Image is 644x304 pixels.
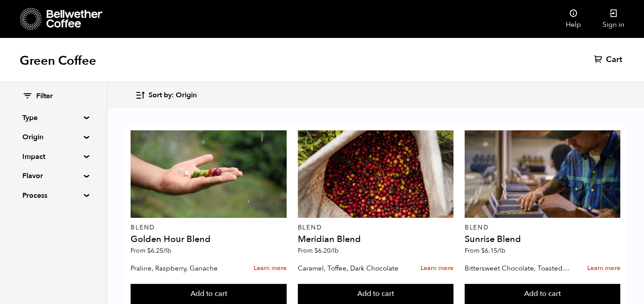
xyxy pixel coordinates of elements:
a: Learn more [254,259,287,278]
bdi: 6.20 [314,246,339,255]
span: From [298,246,339,255]
bdi: 6.15 [481,246,505,255]
h4: Meridian Blend [298,235,453,244]
span: $ [314,246,318,255]
span: Sort by: Origin [148,91,197,100]
p: Praline, Raspberry, Ganache [131,262,237,275]
summary: Type [22,112,84,123]
p: Blend [465,225,620,231]
span: Filter [36,92,53,101]
span: $ [147,246,151,255]
a: Learn more [420,259,453,278]
h1: Green Coffee [20,53,96,69]
summary: Origin [22,132,84,142]
p: Caramel, Toffee, Dark Chocolate [298,262,404,275]
a: Cart [594,54,624,65]
h4: Sunrise Blend [465,235,620,244]
p: Blend [298,225,453,231]
p: Bittersweet Chocolate, Toasted Marshmallow, Candied Orange, Praline [465,262,571,275]
button: Sort by: Origin [135,85,197,106]
bdi: 6.25 [147,246,171,255]
span: $ [481,246,485,255]
span: /lb [163,246,171,255]
p: Blend [131,225,286,231]
span: /lb [330,246,339,255]
span: /lb [497,246,505,255]
h4: Golden Hour Blend [131,235,286,244]
a: Learn more [587,259,620,278]
summary: Process [22,190,84,201]
span: From [131,246,171,255]
summary: Impact [22,151,84,162]
span: Cart [606,54,622,65]
summary: Flavor [22,171,84,181]
span: From [465,246,505,255]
